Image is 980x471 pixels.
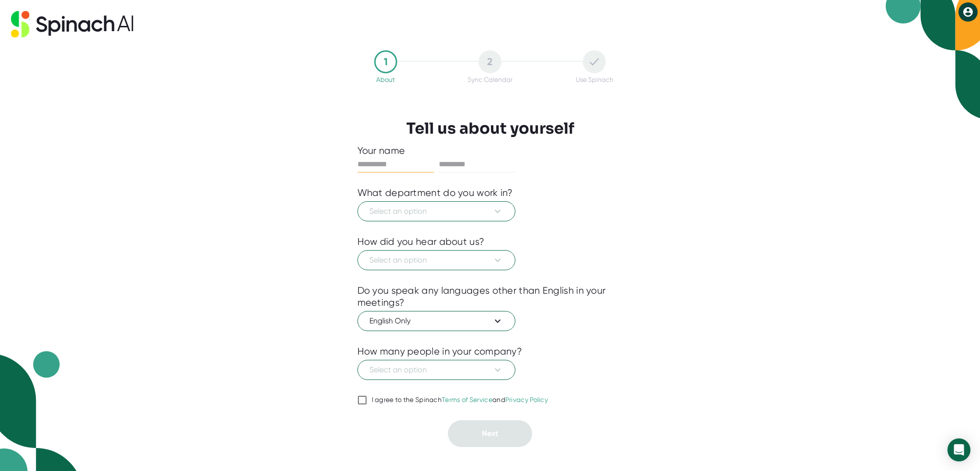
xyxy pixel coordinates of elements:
[369,206,503,217] span: Select an option
[576,76,613,83] div: Use Spinach
[468,76,512,83] div: Sync Calendar
[357,345,523,357] div: How many people in your company?
[448,420,532,447] button: Next
[357,311,515,331] button: English Only
[376,76,395,83] div: About
[369,315,503,327] span: English Only
[357,360,515,380] button: Select an option
[505,396,548,403] a: Privacy Policy
[482,429,498,438] span: Next
[357,250,515,270] button: Select an option
[442,396,492,403] a: Terms of Service
[369,254,503,266] span: Select an option
[406,119,574,138] h3: Tell us about yourself
[374,50,397,73] div: 1
[357,187,513,199] div: What department do you work in?
[357,145,623,157] div: Your name
[369,364,503,376] span: Select an option
[357,236,485,248] div: How did you hear about us?
[479,50,501,73] div: 2
[372,396,548,404] div: I agree to the Spinach and
[357,285,623,309] div: Do you speak any languages other than English in your meetings?
[947,438,970,461] div: Open Intercom Messenger
[357,201,515,221] button: Select an option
